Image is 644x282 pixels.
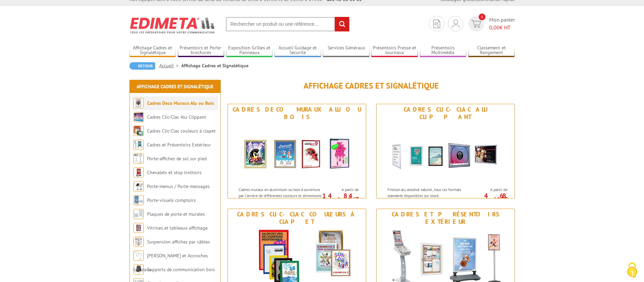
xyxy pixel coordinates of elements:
[234,122,359,183] img: Cadres Deco Muraux Alu ou Bois
[159,63,181,69] a: Accueil
[471,20,481,28] img: devis rapide
[371,45,418,56] a: Présentoirs Presse et Journaux
[383,122,508,183] img: Cadres Clic-Clac Alu Clippant
[321,194,359,202] p: 14.84 €
[134,237,144,247] img: Suspension affiches par câbles
[502,196,507,202] sup: HT
[181,62,248,69] li: Affichage Cadres et Signalétique
[134,167,144,178] img: Chevalets et stop trottoirs
[473,187,507,192] span: A partir de
[178,45,224,56] a: Présentoirs et Porte-brochures
[479,14,485,20] span: 0
[230,106,364,121] div: Cadres Deco Muraux Alu ou Bois
[376,104,515,198] a: Cadres Clic-Clac Alu Clippant Cadres Clic-Clac Alu Clippant Finition alu anodisé naturel, tous le...
[129,45,176,56] a: Affichage Cadres et Signalétique
[134,140,144,150] img: Cadres et Présentoirs Extérieur
[387,187,471,198] p: Finition alu anodisé naturel, tous les formats standards disponibles sur stock.
[147,100,214,106] a: Cadres Deco Muraux Alu ou Bois
[147,197,196,203] a: Porte-visuels comptoirs
[226,45,273,56] a: Exposition Grilles et Panneaux
[147,169,201,175] a: Chevalets et stop trottoirs
[433,20,440,28] img: devis rapide
[134,209,144,219] img: Plaques de porte et murales
[335,17,349,31] input: rechercher
[147,156,207,162] a: Porte-affiches de sol sur pied
[147,266,215,273] a: Supports de communication bois
[275,45,321,56] a: Accueil Guidage et Sécurité
[228,104,366,198] a: Cadres Deco Muraux Alu ou Bois Cadres Deco Muraux Alu ou Bois Cadres muraux en aluminium ou bois ...
[323,45,369,56] a: Services Généraux
[324,187,359,192] span: A partir de
[129,13,216,38] img: Edimeta
[230,211,364,226] div: Cadres Clic-Clac couleurs à clapet
[228,81,515,90] h1: Affichage Cadres et Signalétique
[226,17,350,31] input: Rechercher un produit ou une référence...
[489,24,500,31] span: 0,00
[147,128,216,134] a: Cadres Clic-Clac couleurs à clapet
[134,195,144,205] img: Porte-visuels comptoirs
[239,187,323,210] p: Cadres muraux en aluminium ou bois à ouverture par l'arrière de différentes couleurs et dimension...
[129,62,155,70] a: Retour
[452,20,459,28] img: devis rapide
[134,154,144,164] img: Porte-affiches de sol sur pied
[378,106,513,121] div: Cadres Clic-Clac Alu Clippant
[147,114,206,120] a: Cadres Clic-Clac Alu Clippant
[147,225,208,231] a: Vitrines et tableaux affichage
[134,253,208,273] a: [PERSON_NAME] et Accroches tableaux
[489,16,515,31] span: Mon panier
[147,142,211,148] a: Cadres et Présentoirs Extérieur
[378,211,513,226] div: Cadres et Présentoirs Extérieur
[134,251,144,261] img: Cimaises et Accroches tableaux
[489,24,515,31] span: € HT
[147,183,210,189] a: Porte-menus / Porte-messages
[420,45,467,56] a: Présentoirs Multimédia
[147,239,210,245] a: Suspension affiches par câbles
[470,194,507,202] p: 4.68 €
[354,196,359,202] sup: HT
[467,16,515,31] a: devis rapide 0 Mon panier 0,00€ HT
[134,223,144,233] img: Vitrines et tableaux affichage
[134,181,144,191] img: Porte-menus / Porte-messages
[624,262,641,279] img: Cookies (fenêtre modale)
[134,126,144,136] img: Cadres Clic-Clac couleurs à clapet
[137,84,213,90] a: Affichage Cadres et Signalétique
[620,259,644,282] button: Cookies (fenêtre modale)
[147,211,205,217] a: Plaques de porte et murales
[468,45,515,56] a: Classement et Rangement
[134,98,144,108] img: Cadres Deco Muraux Alu ou Bois
[134,112,144,122] img: Cadres Clic-Clac Alu Clippant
